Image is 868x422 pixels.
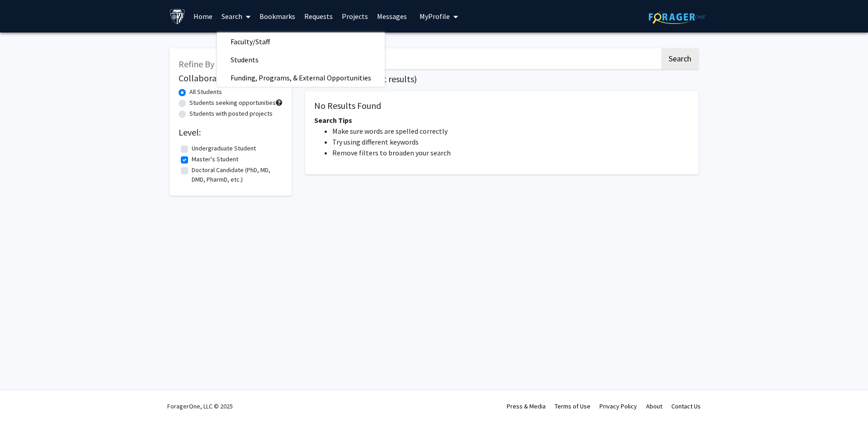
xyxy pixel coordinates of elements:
h2: Collaboration Status: [179,73,283,84]
img: ForagerOne Logo [649,10,705,24]
div: ForagerOne, LLC © 2025 [167,390,233,422]
span: Faculty/Staff [217,33,283,51]
a: Home [189,0,217,32]
a: Press & Media [507,402,546,410]
h2: Level: [179,127,283,138]
label: Doctoral Candidate (PhD, MD, DMD, PharmD, etc.) [192,165,280,184]
li: Try using different keywords [332,136,689,147]
label: Students seeking opportunities [189,98,276,108]
a: Bookmarks [255,0,300,32]
li: Make sure words are spelled correctly [332,126,689,136]
a: Students [217,53,385,66]
label: Students with posted projects [189,109,273,118]
button: Search [661,48,698,69]
input: Search Keywords [305,48,660,69]
a: Contact Us [671,402,701,410]
label: All Students [189,87,222,97]
span: Search Tips [314,116,352,125]
h5: No Results Found [314,100,689,111]
img: Johns Hopkins University Logo [170,9,185,24]
nav: Page navigation [305,183,698,204]
a: About [646,402,662,410]
label: Undergraduate Student [192,144,256,153]
a: Messages [373,0,411,32]
a: Privacy Policy [599,402,637,410]
a: Projects [337,0,373,32]
a: Terms of Use [555,402,590,410]
span: My Profile [420,12,450,21]
a: Requests [300,0,337,32]
span: Funding, Programs, & External Opportunities [217,69,385,87]
a: Faculty/Staff [217,35,385,48]
li: Remove filters to broaden your search [332,147,689,158]
span: Refine By [179,58,214,70]
label: Master's Student [192,155,238,164]
h1: Page of ( total student results) [305,74,698,84]
iframe: Chat [7,381,38,415]
a: Funding, Programs, & External Opportunities [217,71,385,84]
span: Students [217,51,272,69]
a: Search [217,0,255,32]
